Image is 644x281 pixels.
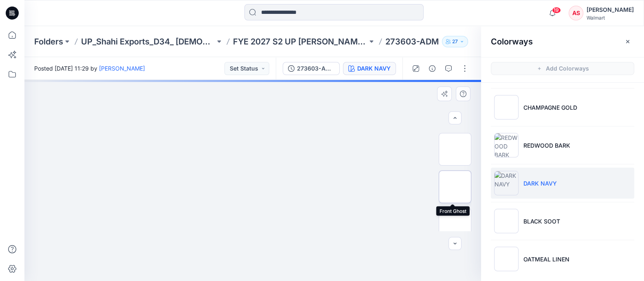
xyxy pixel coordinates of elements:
[523,217,560,226] p: BLACK SOOT
[426,62,439,75] button: Details
[552,7,561,13] span: 19
[494,133,519,157] img: REDWOOD BARK
[297,64,334,73] div: 273603-ADM
[385,36,439,47] p: 273603-ADM
[587,5,634,15] div: [PERSON_NAME]
[587,15,634,21] div: Walmart
[452,37,458,46] p: 27
[494,209,519,233] img: BLACK SOOT
[491,37,533,46] h2: Colorways
[34,64,145,73] span: Posted [DATE] 11:29 by
[34,36,63,47] a: Folders
[523,255,569,263] p: OATMEAL LINEN
[494,171,519,195] img: DARK NAVY
[233,36,367,47] a: FYE 2027 S2 UP [PERSON_NAME] [PERSON_NAME]
[283,62,340,75] button: 273603-ADM
[343,62,396,75] button: DARK NAVY
[523,141,570,150] p: REDWOOD BARK
[357,64,391,73] div: DARK NAVY
[442,36,468,47] button: 27
[81,36,215,47] a: UP_Shahi Exports_D34_ [DEMOGRAPHIC_DATA] Bottoms
[569,6,583,20] div: AS
[523,179,557,188] p: DARK NAVY
[494,95,519,119] img: CHAMPAGNE GOLD
[99,65,145,72] a: [PERSON_NAME]
[523,103,577,112] p: CHAMPAGNE GOLD
[494,247,519,271] img: OATMEAL LINEN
